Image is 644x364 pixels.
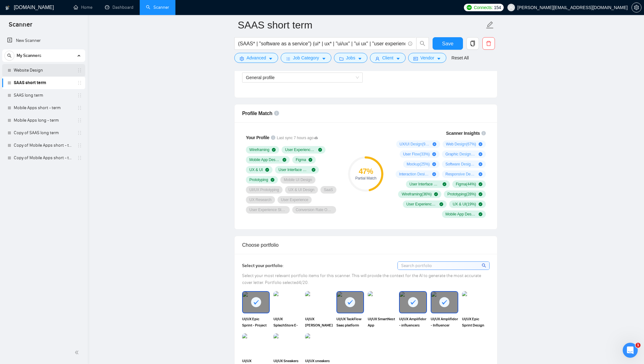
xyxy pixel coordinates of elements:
[77,155,82,160] span: holder
[632,5,641,10] span: setting
[5,3,10,13] img: logo
[443,182,446,186] span: check-circle
[14,102,73,114] a: Mobile Apps short - term
[467,5,472,10] img: upwork-logo.png
[432,162,436,166] span: plus-circle
[265,168,269,172] span: check-circle
[281,197,309,202] span: User Experience
[5,53,14,58] span: search
[324,187,333,192] span: SaaS
[636,343,641,348] span: 1
[339,56,344,61] span: folder
[318,148,322,152] span: check-circle
[370,53,406,63] button: userClientcaret-down
[322,56,326,61] span: caret-down
[399,172,430,177] span: Interaction Design ( 22 %)
[433,37,463,50] button: Save
[14,127,73,139] a: Copy of SAAS long term
[77,105,82,110] span: holder
[409,182,440,187] span: User Interface Design ( 47 %)
[14,139,73,152] a: Copy of Mobile Apps short - term
[4,51,14,61] button: search
[249,157,280,162] span: Mobile App Design
[417,41,428,46] span: search
[284,177,312,182] span: Mobile UI Design
[483,41,495,46] span: delete
[334,53,368,63] button: folderJobscaret-down
[479,192,482,196] span: check-circle
[348,168,383,175] div: 47 %
[77,143,82,148] span: holder
[240,56,244,61] span: setting
[273,291,301,313] img: portfolio thumbnail image
[271,135,275,140] span: info-circle
[272,148,276,152] span: check-circle
[445,162,476,167] span: Software Design ( 25 %)
[305,333,333,355] img: portfolio thumbnail image
[482,37,495,50] button: delete
[482,262,487,269] span: search
[416,37,429,50] button: search
[14,114,73,127] a: Mobile Apps long - term
[509,5,513,10] span: user
[402,192,432,197] span: Wireframing ( 36 %)
[312,168,315,172] span: check-circle
[368,291,395,313] img: portfolio thumbnail image
[247,54,266,61] span: Advanced
[14,152,73,164] a: Copy of Mobile Apps short - term
[399,316,427,328] span: UI/UX Amplifidor - influencers Marketplace SAAS App
[486,21,494,29] span: edit
[2,49,85,164] li: My Scanners
[479,152,482,156] span: plus-circle
[446,142,476,147] span: Web Design ( 67 %)
[286,56,290,61] span: bars
[413,56,418,61] span: idcard
[479,172,482,176] span: plus-circle
[631,3,641,13] button: setting
[296,157,306,162] span: Figma
[408,53,446,63] button: idcardVendorcaret-down
[74,5,92,10] a: homeHome
[433,142,436,146] span: plus-circle
[246,73,359,82] span: General profile
[17,49,41,62] span: My Scanners
[348,176,383,180] div: Partial Match
[431,316,458,328] span: UI/UX Amplifidor - Influencer Marketing SAAS App
[278,167,309,172] span: User Interface Design
[400,142,430,147] span: UX/UI Design ( 92 %)
[277,135,318,141] span: Last sync 7 hours ago
[479,182,482,186] span: check-circle
[4,20,37,33] span: Scanner
[451,54,469,61] a: Reset All
[77,118,82,123] span: holder
[446,131,480,135] span: Scanner Insights
[445,212,476,217] span: Mobile App Design ( 17 %)
[7,34,80,47] a: New Scanner
[249,167,263,172] span: UX & UI
[242,333,270,355] img: portfolio thumbnail image
[631,5,641,10] a: setting
[462,291,490,313] img: portfolio thumbnail image
[249,207,286,212] span: User Experience Strategy
[479,212,482,216] span: check-circle
[481,131,486,135] span: info-circle
[467,41,479,46] span: copy
[309,158,312,162] span: check-circle
[368,316,395,328] span: UI/UX SmartNest App
[273,333,301,355] img: portfolio thumbnail image
[274,111,279,116] span: info-circle
[432,172,436,176] span: plus-circle
[453,202,476,207] span: UX & UI ( 19 %)
[336,316,364,328] span: UI/UX TaskFlow Saas platform App
[445,172,476,177] span: Responsive Design ( 19 %)
[285,147,316,152] span: User Experience Design
[408,42,412,46] span: info-circle
[238,40,405,48] input: Search Freelance Jobs...
[432,152,436,156] span: plus-circle
[456,182,476,187] span: Figma ( 44 %)
[14,77,73,89] a: SAAS short term
[406,202,437,207] span: User Experience Design ( 28 %)
[494,4,501,11] span: 154
[479,202,482,206] span: check-circle
[249,187,279,192] span: UI/UX Prototyping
